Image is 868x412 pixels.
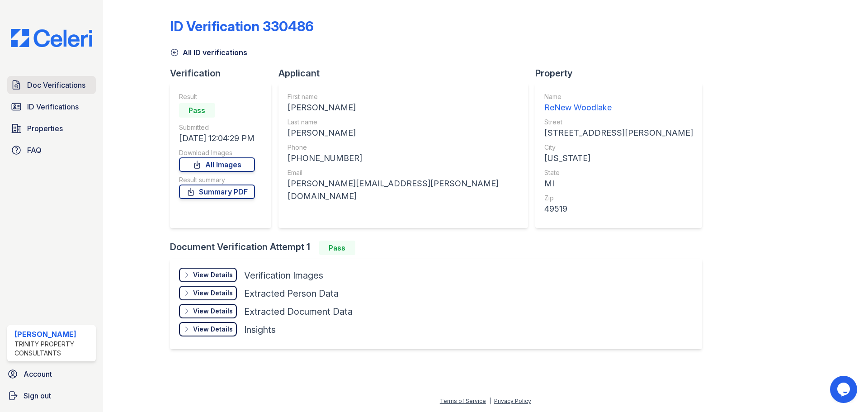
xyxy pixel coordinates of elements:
[7,98,96,116] a: ID Verifications
[288,168,519,177] div: Email
[170,241,709,255] div: Document Verification Attempt 1
[193,289,233,298] div: View Details
[193,307,233,316] div: View Details
[544,101,693,114] div: ReNew Woodlake
[244,287,339,300] div: Extracted Person Data
[24,390,51,401] span: Sign out
[179,92,255,101] div: Result
[7,76,96,94] a: Doc Verifications
[544,152,693,165] div: [US_STATE]
[489,398,491,404] div: |
[4,365,99,383] a: Account
[319,241,355,255] div: Pass
[4,29,99,47] img: CE_Logo_Blue-a8612792a0a2168367f1c8372b55b34899dd931a85d93a1a3d3e32e68fde9ad4.png
[179,157,255,172] a: All Images
[179,103,215,118] div: Pass
[7,141,96,159] a: FAQ
[830,376,859,403] iframe: chat widget
[288,127,519,139] div: [PERSON_NAME]
[14,340,92,358] div: Trinity Property Consultants
[170,47,247,58] a: All ID verifications
[24,369,52,379] span: Account
[244,305,353,318] div: Extracted Document Data
[535,67,709,80] div: Property
[544,92,693,114] a: Name ReNew Woodlake
[494,398,531,404] a: Privacy Policy
[170,18,314,34] div: ID Verification 330486
[179,132,255,145] div: [DATE] 12:04:29 PM
[4,387,99,405] a: Sign out
[544,194,693,203] div: Zip
[544,168,693,177] div: State
[544,203,693,215] div: 49519
[288,143,519,152] div: Phone
[288,177,519,203] div: [PERSON_NAME][EMAIL_ADDRESS][PERSON_NAME][DOMAIN_NAME]
[244,323,276,336] div: Insights
[244,269,323,282] div: Verification Images
[544,127,693,139] div: [STREET_ADDRESS][PERSON_NAME]
[179,185,255,199] a: Summary PDF
[27,80,85,90] span: Doc Verifications
[27,145,42,156] span: FAQ
[179,175,255,185] div: Result summary
[288,101,519,114] div: [PERSON_NAME]
[544,118,693,127] div: Street
[193,270,233,279] div: View Details
[179,123,255,132] div: Submitted
[278,67,535,80] div: Applicant
[544,177,693,190] div: MI
[288,152,519,165] div: [PHONE_NUMBER]
[14,329,92,340] div: [PERSON_NAME]
[288,118,519,127] div: Last name
[440,398,486,404] a: Terms of Service
[7,119,96,137] a: Properties
[170,67,278,80] div: Verification
[179,148,255,157] div: Download Images
[193,325,233,334] div: View Details
[27,101,79,112] span: ID Verifications
[27,123,63,134] span: Properties
[544,143,693,152] div: City
[288,92,519,101] div: First name
[544,92,693,101] div: Name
